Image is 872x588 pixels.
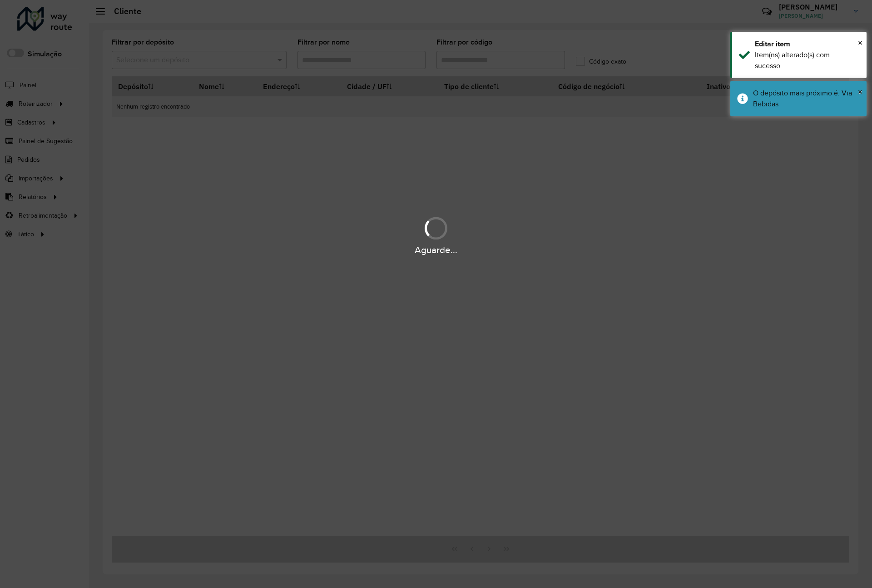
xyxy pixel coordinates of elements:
button: Close [858,85,862,99]
div: Item(ns) alterado(s) com sucesso [755,50,860,71]
div: Editar item [755,39,860,50]
span: × [858,38,862,48]
div: O depósito mais próximo é: Via Bebidas [753,88,860,110]
button: Close [858,36,862,50]
span: × [858,87,862,97]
